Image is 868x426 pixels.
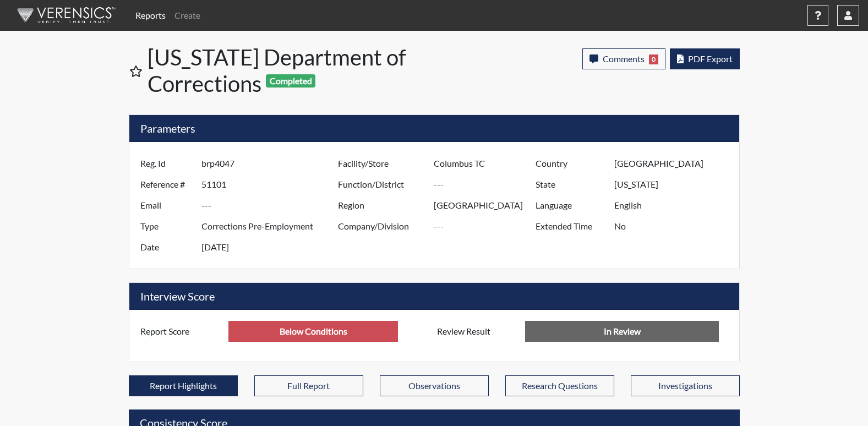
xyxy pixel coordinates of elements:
a: Create [170,4,205,26]
span: 0 [649,54,658,64]
h5: Interview Score [129,283,739,310]
button: Observations [380,375,489,396]
button: Investigations [631,375,740,396]
button: Report Highlights [129,375,238,396]
label: Review Result [429,321,526,342]
input: --- [228,321,398,342]
label: Company/Division [330,216,434,237]
button: Comments0 [582,48,665,69]
label: Country [527,153,614,174]
h1: [US_STATE] Department of Corrections [148,44,435,97]
input: No Decision [525,321,719,342]
input: --- [201,195,341,216]
button: Research Questions [505,375,614,396]
input: --- [434,195,538,216]
span: Completed [266,74,315,88]
span: Comments [603,53,645,64]
label: Function/District [330,174,434,195]
a: Reports [131,4,170,26]
button: Full Report [254,375,363,396]
label: Language [527,195,614,216]
label: Reference # [132,174,201,195]
label: Type [132,216,201,237]
input: --- [201,153,341,174]
label: Date [132,237,201,258]
input: --- [434,174,538,195]
span: PDF Export [688,53,733,64]
h5: Parameters [129,115,739,142]
label: Extended Time [527,216,614,237]
label: Reg. Id [132,153,201,174]
input: --- [614,174,736,195]
label: Report Score [132,321,229,342]
label: State [527,174,614,195]
input: --- [201,237,341,258]
input: --- [614,195,736,216]
label: Email [132,195,201,216]
input: --- [201,216,341,237]
label: Region [330,195,434,216]
input: --- [201,174,341,195]
input: --- [614,153,736,174]
input: --- [614,216,736,237]
label: Facility/Store [330,153,434,174]
button: PDF Export [670,48,740,69]
input: --- [434,153,538,174]
input: --- [434,216,538,237]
